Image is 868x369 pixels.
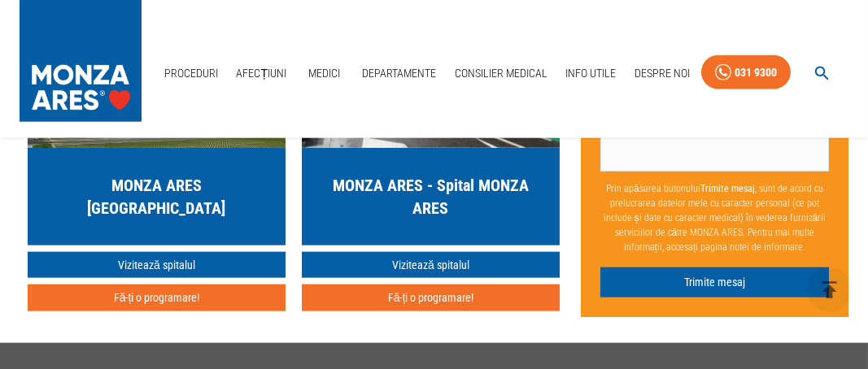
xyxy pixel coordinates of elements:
button: Trimite mesaj [600,267,829,297]
button: delete [807,267,852,312]
a: 031 9300 [701,55,791,90]
a: Afecțiuni [229,57,293,90]
h5: MONZA ARES - Spital MONZA ARES [315,174,547,219]
a: Vizitează spitalul [28,252,286,279]
a: Departamente [355,57,443,90]
a: Proceduri [158,57,225,90]
b: Trimite mesaj [700,183,755,194]
a: Info Utile [559,57,622,90]
div: 031 9300 [735,63,777,83]
a: Despre Noi [628,57,696,90]
a: Vizitează spitalul [302,252,560,279]
p: Prin apăsarea butonului , sunt de acord cu prelucrarea datelor mele cu caracter personal (ce pot ... [600,175,829,261]
h5: MONZA ARES [GEOGRAPHIC_DATA] [41,174,273,219]
a: Medici [299,57,351,90]
button: Fă-ți o programare! [28,284,286,311]
a: Consilier Medical [448,57,554,90]
button: Fă-ți o programare! [302,284,560,311]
